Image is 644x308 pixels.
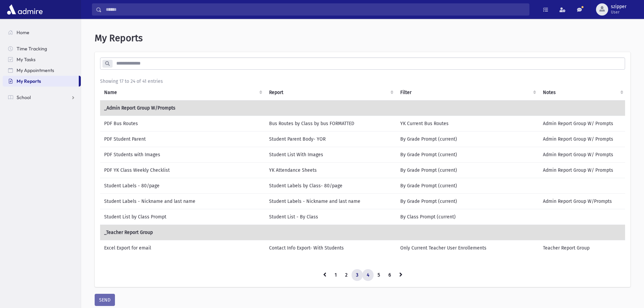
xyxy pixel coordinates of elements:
td: By Grade Prompt (current) [396,178,539,193]
span: Time Tracking [17,46,47,52]
span: User [611,9,626,15]
td: PDF YK Class Weekly Checklist [100,162,265,178]
td: Teacher Report Group [539,240,626,256]
a: 6 [384,269,395,281]
td: Bus Routes by Class by bus FORMATTED [265,116,396,131]
td: Admin Report Group W/ Prompts [539,116,626,131]
span: School [17,94,31,100]
th: Report: activate to sort column ascending [265,85,396,100]
td: PDF Bus Routes [100,116,265,131]
a: School [3,92,81,103]
a: My Reports [3,76,79,87]
a: 4 [362,269,374,281]
a: 2 [341,269,352,281]
td: Student Labels - Nickname and last name [265,193,396,209]
th: Name: activate to sort column ascending [100,85,265,100]
span: My Tasks [17,56,35,63]
td: Student List by Class Prompt [100,209,265,224]
th: Filter : activate to sort column ascending [396,85,539,100]
td: Student Labels by Class- 80/page [265,178,396,193]
td: Student List - By Class [265,209,396,224]
th: Notes : activate to sort column ascending [539,85,626,100]
span: My Appointments [17,67,54,73]
td: By Grade Prompt (current) [396,162,539,178]
td: _Admin Report Group W/Prompts [100,100,626,116]
td: YK Attendance Sheets [265,162,396,178]
a: Home [3,27,81,38]
td: Admin Report Group W/ Prompts [539,147,626,162]
a: 5 [373,269,384,281]
a: My Appointments [3,65,81,76]
span: Home [17,29,29,35]
a: 3 [352,269,363,281]
td: Only Current Teacher User Enrollements [396,240,539,256]
td: Contact Info Export- With Students [265,240,396,256]
td: Admin Report Group W/Prompts [539,193,626,209]
a: 1 [330,269,341,281]
td: By Grade Prompt (current) [396,131,539,147]
span: My Reports [17,78,41,84]
span: szipper [611,4,626,9]
td: PDF Student Parent [100,131,265,147]
td: Admin Report Group W/ Prompts [539,162,626,178]
input: Search [102,3,529,16]
td: Student Parent Body- YOR [265,131,396,147]
div: Showing 17 to 24 of 41 entries [100,78,625,85]
img: AdmirePro [5,3,44,16]
td: Excel Export for email [100,240,265,256]
td: YK Current Bus Routes [396,116,539,131]
span: My Reports [95,32,143,44]
td: _Teacher Report Group [100,224,626,240]
td: Student Labels - 80/page [100,178,265,193]
td: By Grade Prompt (current) [396,193,539,209]
a: Time Tracking [3,43,81,54]
td: PDF Students with Images [100,147,265,162]
td: Student Labels - Nickname and last name [100,193,265,209]
button: SEND [95,294,115,306]
a: My Tasks [3,54,81,65]
td: Admin Report Group W/ Prompts [539,131,626,147]
td: Student List With Images [265,147,396,162]
td: By Class Prompt (current) [396,209,539,224]
td: By Grade Prompt (current) [396,147,539,162]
